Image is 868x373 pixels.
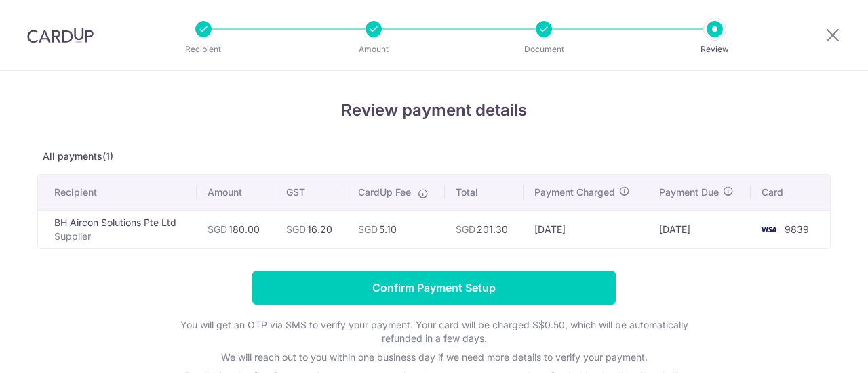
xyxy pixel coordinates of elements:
[648,210,751,248] td: [DATE]
[163,351,705,364] p: We will reach out to you within one business day if we need more details to verify your payment.
[54,229,186,243] p: Supplier
[275,175,347,210] th: GST
[323,43,424,56] p: Amount
[781,332,854,366] iframe: Opens a widget where you can find more information
[27,27,94,43] img: CardUp
[659,185,719,199] span: Payment Due
[38,210,197,248] td: BH Aircon Solutions Pte Ltd
[197,175,275,210] th: Amount
[358,185,411,199] span: CardUp Fee
[494,43,594,56] p: Document
[275,210,347,248] td: 16.20
[445,175,524,210] th: Total
[755,221,782,238] img: <span class="translation_missing" title="translation missing: en.account_steps.new_confirm_form.b...
[445,210,524,248] td: 201.30
[524,210,648,248] td: [DATE]
[37,150,831,163] p: All payments(1)
[37,98,831,123] h4: Review payment details
[38,175,197,210] th: Recipient
[358,223,378,235] span: SGD
[534,185,615,199] span: Payment Charged
[252,271,616,305] input: Confirm Payment Setup
[286,223,306,235] span: SGD
[751,175,830,210] th: Card
[665,43,765,56] p: Review
[785,223,809,235] span: 9839
[153,43,254,56] p: Recipient
[347,210,446,248] td: 5.10
[456,223,475,235] span: SGD
[163,318,705,345] p: You will get an OTP via SMS to verify your payment. Your card will be charged S$0.50, which will ...
[197,210,275,248] td: 180.00
[208,223,227,235] span: SGD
